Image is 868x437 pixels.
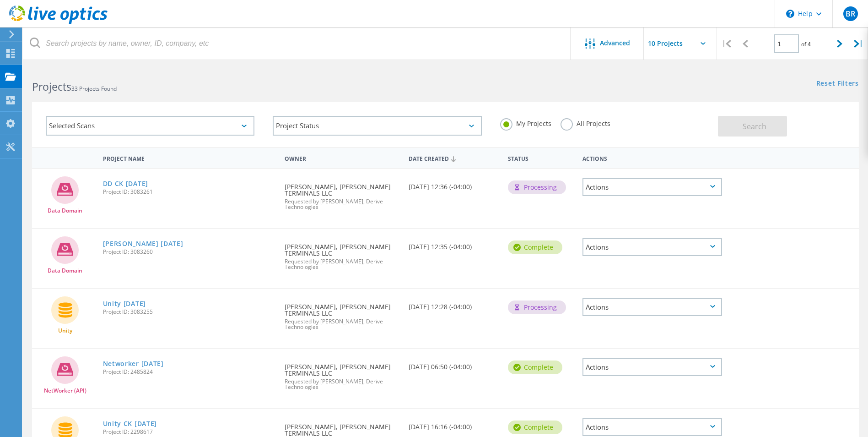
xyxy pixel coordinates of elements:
[103,369,276,375] span: Project ID: 2485824
[71,85,117,93] span: 33 Projects Found
[48,208,82,213] span: Data Domain
[103,189,276,195] span: Project ID: 3083261
[846,10,855,17] span: BR
[103,300,146,307] a: Unity [DATE]
[717,27,736,60] div: |
[103,361,164,367] a: Networker [DATE]
[718,116,787,137] button: Search
[582,298,722,316] div: Actions
[582,238,722,256] div: Actions
[280,289,404,339] div: [PERSON_NAME], [PERSON_NAME] TERMINALS LLC
[103,309,276,315] span: Project ID: 3083255
[285,199,399,210] span: Requested by [PERSON_NAME], Derive Technologies
[98,149,280,166] div: Project Name
[103,180,148,187] a: DD CK [DATE]
[582,178,722,196] div: Actions
[58,328,72,333] span: Unity
[849,27,868,60] div: |
[44,388,86,393] span: NetWorker (API)
[285,319,399,330] span: Requested by [PERSON_NAME], Derive Technologies
[48,268,82,273] span: Data Domain
[801,40,811,48] span: of 4
[816,80,859,88] a: Reset Filters
[404,169,503,199] div: [DATE] 12:36 (-04:00)
[508,421,562,434] div: Complete
[103,249,276,255] span: Project ID: 3083260
[508,300,566,314] div: Processing
[582,418,722,436] div: Actions
[280,169,404,219] div: [PERSON_NAME], [PERSON_NAME] TERMINALS LLC
[500,118,551,127] label: My Projects
[561,118,610,127] label: All Projects
[404,349,503,379] div: [DATE] 06:50 (-04:00)
[786,10,794,18] svg: \n
[582,358,722,376] div: Actions
[9,19,108,26] a: Live Optics Dashboard
[280,229,404,279] div: [PERSON_NAME], [PERSON_NAME] TERMINALS LLC
[280,149,404,166] div: Owner
[280,349,404,399] div: [PERSON_NAME], [PERSON_NAME] TERMINALS LLC
[285,379,399,390] span: Requested by [PERSON_NAME], Derive Technologies
[508,180,566,194] div: Processing
[32,79,71,94] b: Projects
[103,240,183,247] a: [PERSON_NAME] [DATE]
[103,421,157,427] a: Unity CK [DATE]
[103,429,276,435] span: Project ID: 2298617
[404,149,503,167] div: Date Created
[508,361,562,374] div: Complete
[273,116,481,136] div: Project Status
[743,121,766,131] span: Search
[508,240,562,254] div: Complete
[404,289,503,319] div: [DATE] 12:28 (-04:00)
[404,229,503,259] div: [DATE] 12:35 (-04:00)
[503,149,578,166] div: Status
[578,149,727,166] div: Actions
[46,116,254,136] div: Selected Scans
[23,27,571,60] input: Search projects by name, owner, ID, company, etc
[600,40,630,46] span: Advanced
[285,259,399,270] span: Requested by [PERSON_NAME], Derive Technologies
